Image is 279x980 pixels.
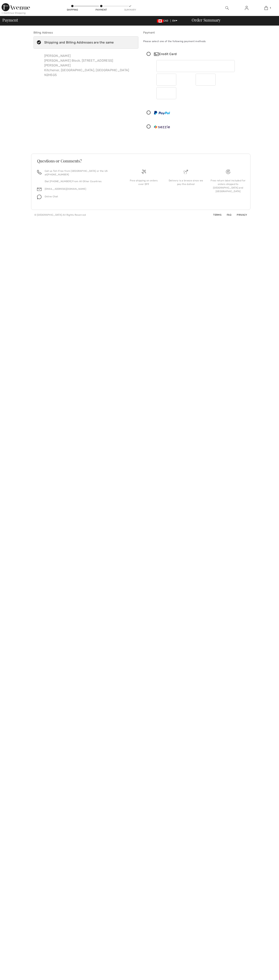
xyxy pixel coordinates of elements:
img: PayPal [154,111,170,115]
a: [PHONE_NUMBER] [47,173,69,176]
img: My Bag [264,6,268,10]
div: [PERSON_NAME] [PERSON_NAME] Block, [STREET_ADDRESS][PERSON_NAME] Kitchener, [GEOGRAPHIC_DATA], [G... [41,50,138,81]
div: Payment [143,31,248,35]
div: Order Summary [187,18,277,22]
a: Terms [208,213,221,216]
span: Payment [2,18,18,22]
img: Sezzle [154,125,170,129]
div: Delivery is a breeze since we pay the duties! [168,179,204,186]
a: FAQ [222,213,231,216]
a: Sign In [242,6,251,11]
a: Privacy [232,213,247,216]
div: Shipping and Billing Addresses are the same [44,40,114,45]
div: Credit Card [154,52,245,56]
img: Free shipping on orders over $99 [142,170,146,174]
img: Canadian Dollar [157,19,163,23]
img: Delivery is a breeze since we pay the duties! [184,170,188,174]
img: call [37,170,41,174]
div: Billing Address [34,31,138,35]
a: [EMAIL_ADDRESS][DOMAIN_NAME] [45,188,86,190]
div: Free return label included for orders shipped to [GEOGRAPHIC_DATA] and [GEOGRAPHIC_DATA] [210,179,246,193]
h3: Questions or Comments? [37,159,244,163]
div: Summary [124,8,136,12]
img: email [37,187,41,192]
a: 1 [256,6,276,10]
img: 1ère Avenue [2,3,30,11]
div: Please select one of the following payment methods [143,36,248,46]
p: Call us Toll-Free from [GEOGRAPHIC_DATA] or the US at [45,169,118,176]
img: My Info [245,6,248,10]
span: CAD [157,19,170,22]
span: 1 [270,6,271,10]
div: < Continue Shopping [2,11,26,15]
img: chat [37,195,41,199]
img: Credit Card [154,52,159,56]
img: Free shipping on orders over $99 [226,170,230,174]
span: Online Chat [45,195,58,198]
span: EN [172,19,177,22]
img: search the website [225,6,229,10]
div: © [GEOGRAPHIC_DATA] All Rights Reserved [34,213,86,217]
div: Shipping [66,8,78,12]
div: Free shipping on orders over $99 [126,179,162,186]
p: Dial [PHONE_NUMBER] From All Other Countries [45,180,118,183]
div: Payment [95,8,107,12]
